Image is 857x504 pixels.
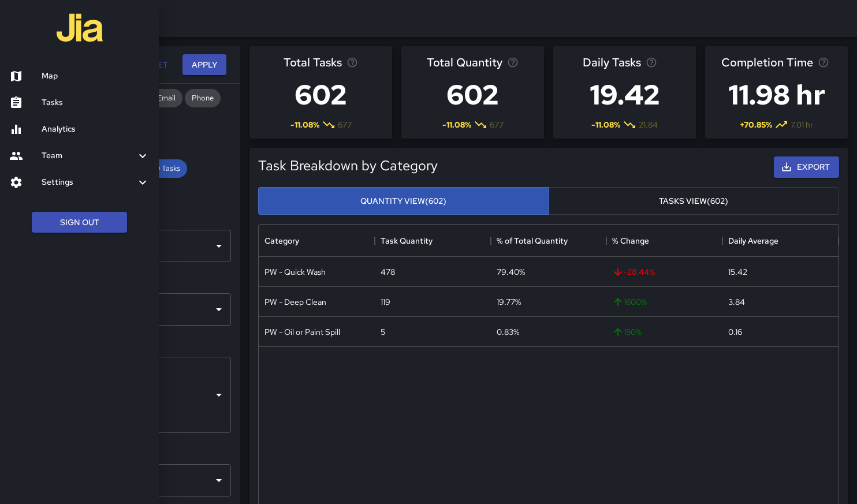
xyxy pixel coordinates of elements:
[57,5,103,51] img: jia-logo
[42,123,150,136] h6: Analytics
[42,96,150,109] h6: Tasks
[32,212,127,233] button: Sign Out
[42,70,150,83] h6: Map
[42,150,136,162] h6: Team
[42,176,136,189] h6: Settings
